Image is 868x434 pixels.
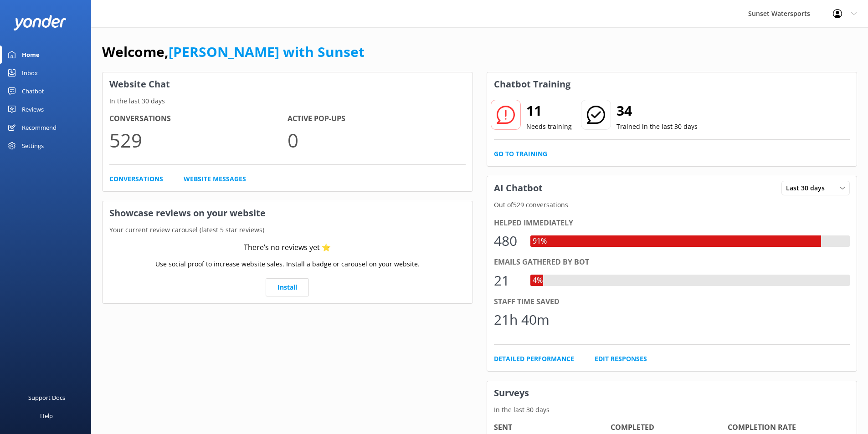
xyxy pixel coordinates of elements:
[109,174,163,184] a: Conversations
[22,64,38,82] div: Inbox
[728,422,845,434] h4: Completion Rate
[487,405,857,415] p: In the last 30 days
[266,278,309,296] a: Install
[288,125,466,155] p: 0
[244,242,331,254] div: There’s no reviews yet ⭐
[109,113,288,125] h4: Conversations
[494,354,574,364] a: Detailed Performance
[494,149,547,159] a: Go to Training
[103,201,473,225] h3: Showcase reviews on your website
[616,100,698,122] h2: 34
[530,235,549,247] div: 91%
[616,122,698,132] p: Trained in the last 30 days
[22,100,44,118] div: Reviews
[487,381,857,405] h3: Surveys
[102,41,365,63] h1: Welcome,
[184,174,246,184] a: Website Messages
[40,407,53,425] div: Help
[530,275,545,286] div: 4%
[526,122,572,132] p: Needs training
[494,256,850,268] div: Emails gathered by bot
[595,354,647,364] a: Edit Responses
[611,422,728,434] h4: Completed
[28,388,65,407] div: Support Docs
[14,15,66,30] img: yonder-white-logo.png
[22,118,56,137] div: Recommend
[288,113,466,125] h4: Active Pop-ups
[487,72,577,96] h3: Chatbot Training
[487,200,857,210] p: Out of 529 conversations
[494,217,850,229] div: Helped immediately
[22,82,44,100] div: Chatbot
[103,96,473,106] p: In the last 30 days
[494,270,521,291] div: 21
[786,183,830,193] span: Last 30 days
[526,100,572,122] h2: 11
[155,259,420,269] p: Use social proof to increase website sales. Install a badge or carousel on your website.
[103,225,473,235] p: Your current review carousel (latest 5 star reviews)
[494,230,521,252] div: 480
[169,42,365,61] a: [PERSON_NAME] with Sunset
[22,137,44,155] div: Settings
[494,309,550,331] div: 21h 40m
[22,46,40,64] div: Home
[494,296,850,308] div: Staff time saved
[103,72,473,96] h3: Website Chat
[109,125,288,155] p: 529
[494,422,611,434] h4: Sent
[487,176,550,200] h3: AI Chatbot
